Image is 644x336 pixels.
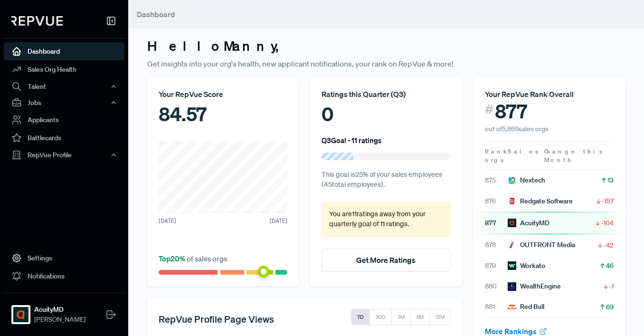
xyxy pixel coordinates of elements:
[485,240,508,250] span: 878
[606,302,614,312] span: 69
[485,281,508,291] span: 880
[159,88,287,100] div: Your RepVue Score
[485,147,508,156] span: Rank
[270,217,287,225] span: [DATE]
[13,307,28,322] img: AcuityMD
[4,78,124,95] button: Talent
[601,218,614,228] span: -104
[485,261,508,271] span: 879
[351,309,370,325] button: 7D
[34,315,85,325] span: [PERSON_NAME]
[508,281,561,291] div: WealthEngine
[4,293,124,328] a: AcuityMDAcuityMD[PERSON_NAME]
[4,147,124,163] button: RepVue Profile
[11,16,63,26] img: RepVue
[485,147,540,164] span: Sales orgs
[4,95,124,111] button: Jobs
[508,303,516,311] img: Red Bull
[508,282,516,291] img: WealthEngine
[4,129,124,147] a: Battlecards
[322,100,450,128] div: 0
[137,10,175,19] span: Dashboard
[508,302,544,312] div: Red Bull
[485,218,508,228] span: 877
[147,38,625,54] h3: Hello Manny ,
[322,170,450,190] p: This goal is 25 % of your sales employees ( 45 total employees).
[34,305,85,315] strong: AcuityMD
[544,147,604,164] span: Change this Month
[485,196,508,206] span: 876
[322,88,450,100] div: Ratings this Quarter ( Q3 )
[485,326,548,336] a: More Rankings
[609,281,614,291] span: -1
[508,196,573,206] div: Redgate Software
[508,240,575,250] div: OUTFRONT Media
[508,261,545,271] div: Workato
[322,136,382,144] h6: Q3 Goal - 11 ratings
[4,42,124,60] a: Dashboard
[369,309,392,325] button: 30D
[159,254,227,263] span: of sales orgs
[508,218,549,228] div: AcuityMD
[4,111,124,129] a: Applicants
[429,309,451,325] button: 12M
[508,175,545,185] div: Nextech
[4,267,124,285] a: Notifications
[508,197,516,205] img: Redgate Software
[508,219,516,227] img: AcuityMD
[508,176,516,185] img: Nextech
[485,89,574,99] span: Your RepVue Rank Overall
[410,309,430,325] button: 6M
[606,261,614,270] span: 46
[604,240,614,250] span: -42
[159,217,176,225] span: [DATE]
[607,175,614,185] span: 13
[485,100,493,119] span: #
[485,125,549,133] span: out of 5,869 sales orgs
[4,249,124,267] a: Settings
[329,209,443,230] p: You are 11 ratings away from your quarterly goal of 11 ratings .
[4,60,124,78] a: Sales Org Health
[159,313,274,325] h5: RepVue Profile Page Views
[159,100,287,128] div: 84.57
[508,241,516,250] img: OUTFRONT Media
[508,261,516,270] img: Workato
[322,249,450,271] button: Get More Ratings
[495,100,527,123] span: 877
[147,58,625,69] p: Get insights into your org's health, new applicant notifications, your rank on RepVue & more!
[159,254,187,263] span: Top 20 %
[602,196,614,206] span: -157
[485,175,508,185] span: 875
[391,309,411,325] button: 3M
[485,302,508,312] span: 881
